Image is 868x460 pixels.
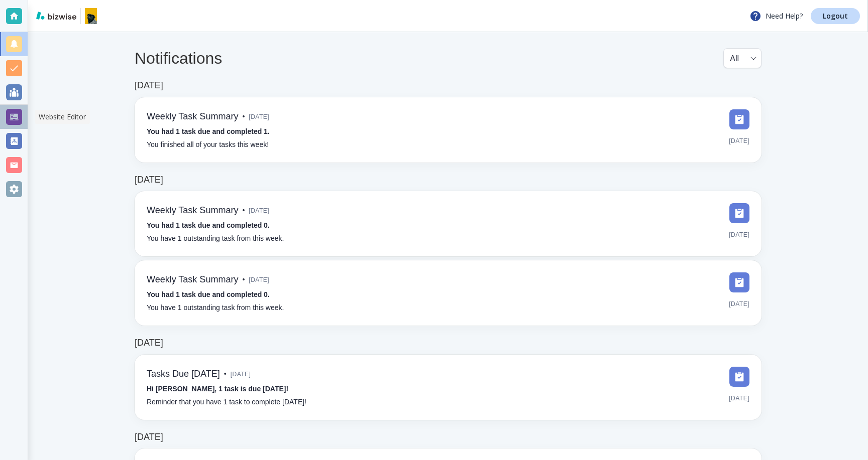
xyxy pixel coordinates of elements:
[231,367,251,382] span: [DATE]
[147,290,270,298] strong: You had 1 task due and completed 0.
[729,203,749,223] img: DashboardSidebarTasks.svg
[729,391,749,406] span: [DATE]
[147,221,270,229] strong: You had 1 task due and completed 0.
[242,111,245,122] p: •
[147,205,238,216] h6: Weekly Task Summary
[242,205,245,216] p: •
[823,13,848,20] p: Logout
[729,367,749,387] img: DashboardSidebarTasks.svg
[249,272,269,287] span: [DATE]
[147,385,288,393] strong: Hi [PERSON_NAME], 1 task is due [DATE]!
[135,355,762,420] a: Tasks Due [DATE]•[DATE]Hi [PERSON_NAME], 1 task is due [DATE]!Reminder that you have 1 task to co...
[730,49,755,68] div: All
[242,274,245,285] p: •
[224,369,227,380] p: •
[729,109,749,129] img: DashboardSidebarTasks.svg
[749,10,803,22] p: Need Help?
[36,12,76,20] img: bizwise
[147,139,269,150] p: You finished all of your tasks this week!
[85,8,97,24] img: Neil's Web Design
[147,274,238,285] h6: Weekly Task Summary
[135,338,163,349] h6: [DATE]
[135,49,222,68] h4: Notifications
[135,260,762,326] a: Weekly Task Summary•[DATE]You had 1 task due and completed 0.You have 1 outstanding task from thi...
[147,233,284,244] p: You have 1 outstanding task from this week.
[249,203,269,218] span: [DATE]
[729,272,749,292] img: DashboardSidebarTasks.svg
[249,109,269,124] span: [DATE]
[147,397,306,408] p: Reminder that you have 1 task to complete [DATE]!
[147,111,238,122] h6: Weekly Task Summary
[135,175,163,186] h6: [DATE]
[135,191,762,256] a: Weekly Task Summary•[DATE]You had 1 task due and completed 0.You have 1 outstanding task from thi...
[135,432,163,443] h6: [DATE]
[147,369,220,380] h6: Tasks Due [DATE]
[135,97,762,163] a: Weekly Task Summary•[DATE]You had 1 task due and completed 1.You finished all of your tasks this ...
[729,133,749,148] span: [DATE]
[147,302,284,314] p: You have 1 outstanding task from this week.
[729,296,749,312] span: [DATE]
[811,8,860,24] a: Logout
[147,127,270,135] strong: You had 1 task due and completed 1.
[135,80,163,91] h6: [DATE]
[729,227,749,242] span: [DATE]
[39,112,86,122] p: Website Editor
